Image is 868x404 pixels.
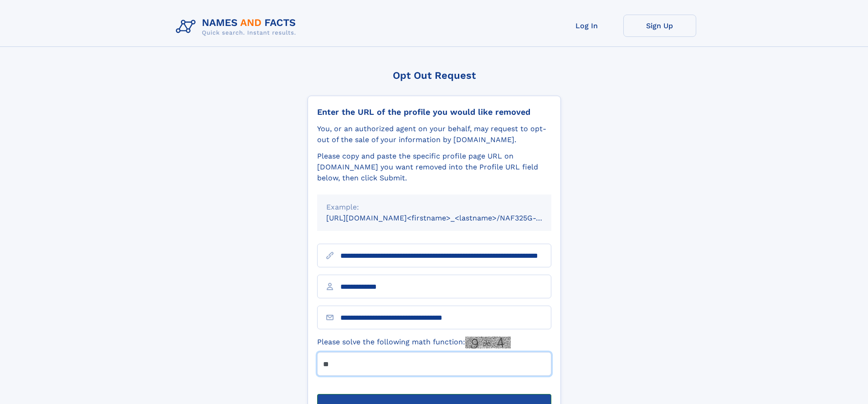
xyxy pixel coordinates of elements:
[550,15,623,37] a: Log In
[172,15,303,39] img: Logo Names and Facts
[326,214,569,222] small: [URL][DOMAIN_NAME]<firstname>_<lastname>/NAF325G-xxxxxxxx
[317,123,551,145] div: You, or an authorized agent on your behalf, may request to opt-out of the sale of your informatio...
[317,337,511,348] label: Please solve the following math function:
[317,151,551,184] div: Please copy and paste the specific profile page URL on [DOMAIN_NAME] you want removed into the Pr...
[326,202,542,213] div: Example:
[623,15,696,37] a: Sign Up
[317,107,551,117] div: Enter the URL of the profile you would like removed
[308,70,561,81] div: Opt Out Request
